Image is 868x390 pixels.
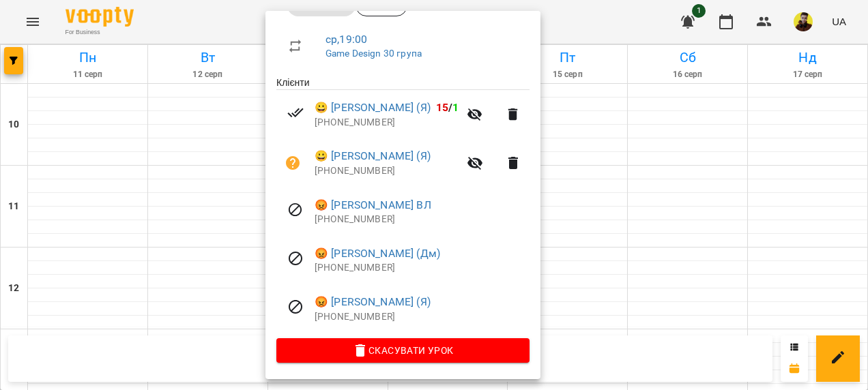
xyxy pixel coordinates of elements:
[436,101,459,114] b: /
[287,342,519,359] span: Скасувати Урок
[436,101,448,114] span: 15
[315,164,459,178] p: [PHONE_NUMBER]
[325,48,422,59] a: Game Design 30 група
[315,213,530,226] p: [PHONE_NUMBER]
[276,76,530,338] ul: Клієнти
[452,101,459,114] span: 1
[315,197,431,213] a: 😡 [PERSON_NAME] ВЛ
[315,294,431,310] a: 😡 [PERSON_NAME] (Я)
[315,261,530,275] p: [PHONE_NUMBER]
[315,148,431,164] a: 😀 [PERSON_NAME] (Я)
[315,310,530,324] p: [PHONE_NUMBER]
[287,299,304,315] svg: Візит скасовано
[287,250,304,267] svg: Візит скасовано
[315,245,440,262] a: 😡 [PERSON_NAME] (Дм)
[325,33,367,46] a: ср , 19:00
[276,338,530,363] button: Скасувати Урок
[315,116,459,130] p: [PHONE_NUMBER]
[287,104,304,121] svg: Візит сплачено
[287,202,304,218] svg: Візит скасовано
[315,100,431,116] a: 😀 [PERSON_NAME] (Я)
[276,147,309,179] button: Візит ще не сплачено. Додати оплату?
